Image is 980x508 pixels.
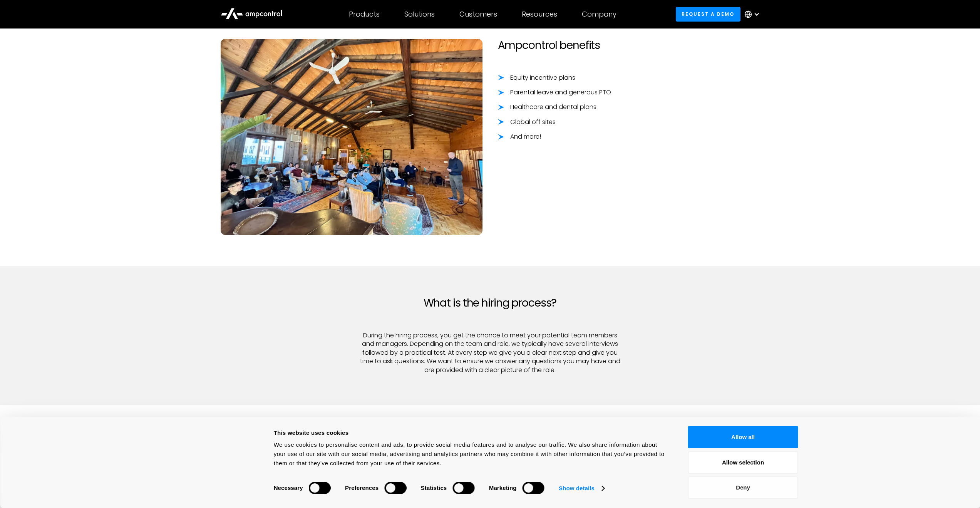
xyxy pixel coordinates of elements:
[510,74,575,82] div: Equity incentive plans
[688,476,798,499] button: Deny
[522,10,557,18] div: Resources
[274,440,671,468] div: We use cookies to personalise content and ads, to provide social media features and to analyse ou...
[498,39,760,52] h2: Ampcontrol benefits
[404,10,435,18] div: Solutions
[510,118,556,126] div: Global off sites
[582,10,616,18] div: Company
[349,10,380,18] div: Products
[359,297,621,310] h2: What is the hiring process?
[559,483,604,494] a: Show details
[459,10,497,18] div: Customers
[510,132,541,141] div: And more!
[688,451,798,474] button: Allow selection
[359,331,621,374] p: During the hiring process, you get the chance to meet your potential team members and managers. D...
[510,88,611,97] div: Parental leave and generous PTO
[676,7,740,21] a: Request a demo
[421,485,447,491] strong: Statistics
[274,428,671,438] div: This website uses cookies
[274,485,303,491] strong: Necessary
[345,485,379,491] strong: Preferences
[510,103,596,111] div: Healthcare and dental plans
[688,426,798,448] button: Allow all
[489,485,517,491] strong: Marketing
